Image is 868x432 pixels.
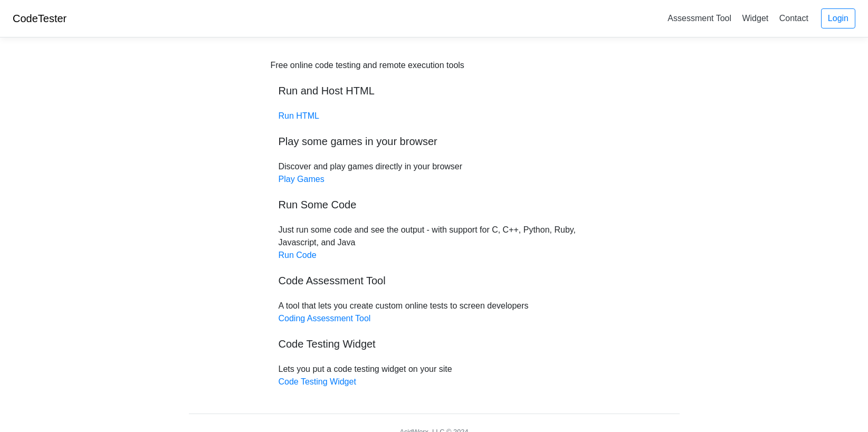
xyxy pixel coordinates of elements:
h5: Code Testing Widget [279,338,590,350]
a: Code Testing Widget [279,377,356,386]
div: Free online code testing and remote execution tools [271,59,464,72]
a: Login [821,8,855,28]
a: Play Games [279,175,325,184]
a: CodeTester [13,13,66,24]
h5: Play some games in your browser [279,135,590,148]
a: Assessment Tool [663,9,736,27]
h5: Run and Host HTML [279,84,590,97]
a: Run HTML [279,111,319,120]
h5: Run Some Code [279,198,590,211]
a: Contact [775,9,813,27]
h5: Code Assessment Tool [279,274,590,287]
div: Discover and play games directly in your browser Just run some code and see the output - with sup... [271,59,598,388]
a: Run Code [279,251,317,260]
a: Widget [738,9,772,27]
a: Coding Assessment Tool [279,314,371,323]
